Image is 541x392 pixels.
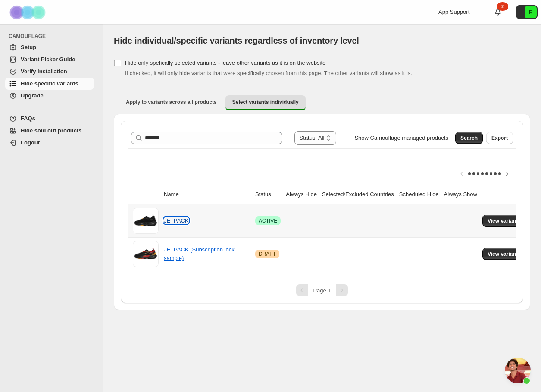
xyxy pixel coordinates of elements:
[21,68,67,75] span: Verify Installation
[126,99,217,106] span: Apply to variants across all products
[5,90,94,102] a: Upgrade
[486,132,513,144] button: Export
[225,95,306,110] button: Select variants individually
[114,36,359,45] span: Hide individual/specific variants regardless of inventory level
[525,6,537,18] span: Avatar with initials R
[482,215,526,227] button: View variants
[5,66,94,78] a: Verify Installation
[125,70,412,76] span: If checked, it will only hide variants that were specifically chosen from this page. The other va...
[5,78,94,90] a: Hide specific variants
[133,241,159,267] img: JETPACK (Subscription lock sample)
[21,127,82,134] span: Hide sold out products
[5,41,94,53] a: Setup
[164,217,189,224] a: JETPACK
[319,185,397,204] th: Selected/Excluded Countries
[232,99,299,106] span: Select variants individually
[354,135,448,141] span: Show Camouflage managed products
[9,33,97,40] span: CAMOUFLAGE
[455,132,483,144] button: Search
[5,137,94,149] a: Logout
[21,80,78,87] span: Hide specific variants
[5,53,94,66] a: Variant Picker Guide
[441,185,480,204] th: Always Show
[491,135,508,141] span: Export
[133,208,159,234] img: JETPACK
[397,185,441,204] th: Scheduled Hide
[529,9,532,15] text: R
[494,8,502,16] a: 2
[313,287,331,294] span: Page 1
[21,115,35,122] span: FAQs
[482,248,526,260] button: View variants
[488,217,521,224] span: View variants
[501,168,513,180] button: Scroll table right one column
[161,185,253,204] th: Name
[125,60,325,66] span: Hide only spefically selected variants - leave other variants as it is on the website
[21,139,40,146] span: Logout
[488,251,521,257] span: View variants
[505,358,531,383] a: Open chat
[114,114,530,310] div: Select variants individually
[259,217,277,224] span: ACTIVE
[7,0,50,24] img: Camouflage
[21,92,44,99] span: Upgrade
[119,95,224,109] button: Apply to variants across all products
[164,246,235,261] a: JETPACK (Subscription lock sample)
[21,44,36,50] span: Setup
[259,251,276,257] span: DRAFT
[497,2,508,11] div: 2
[5,113,94,125] a: FAQs
[516,5,538,19] button: Avatar with initials R
[283,185,319,204] th: Always Hide
[5,125,94,137] a: Hide sold out products
[128,284,516,296] nav: Pagination
[460,135,478,141] span: Search
[438,9,469,15] span: App Support
[253,185,283,204] th: Status
[21,56,75,63] span: Variant Picker Guide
